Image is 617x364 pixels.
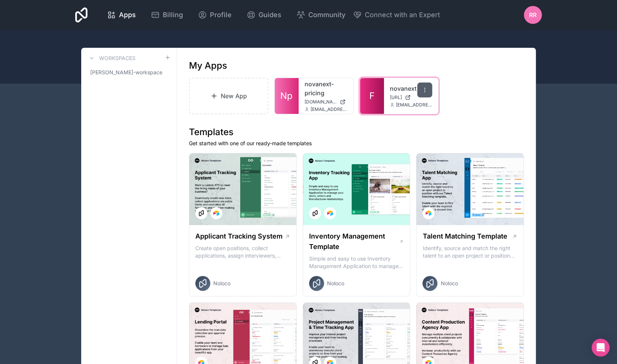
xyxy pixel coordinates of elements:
[309,231,399,252] h1: Inventory Management Template
[87,66,171,79] a: [PERSON_NAME]-workspace
[309,255,404,270] p: Simple and easy to use Inventory Management Application to manage your stock, orders and Manufact...
[195,245,290,259] p: Create open positions, collect applications, assign interviewers, centralise candidate feedback a...
[99,55,135,62] h3: Workspaces
[119,10,136,20] span: Apps
[189,140,524,147] p: Get started with one of our ready-made templates
[308,10,345,20] span: Community
[213,280,230,287] span: Noloco
[189,78,268,114] a: New App
[365,10,440,20] span: Connect with an Expert
[311,106,347,112] span: [EMAIL_ADDRESS][DOMAIN_NAME]
[327,210,333,216] img: Airtable Logo
[390,84,433,93] a: novanext
[353,10,440,20] button: Connect with an Expert
[390,94,433,100] a: [URL]
[192,7,238,23] a: Profile
[241,7,287,23] a: Guides
[422,231,507,242] h1: Talent Matching Template
[369,90,375,102] span: F
[163,10,183,20] span: Billing
[390,94,402,100] span: [URL]
[305,80,347,97] a: novanext-pricing
[145,7,189,23] a: Billing
[275,78,299,114] a: Np
[327,280,344,287] span: Noloco
[440,280,458,287] span: Noloco
[305,99,347,105] a: [DOMAIN_NAME]
[189,126,524,138] h1: Templates
[195,231,282,242] h1: Applicant Tracking System
[290,7,351,23] a: Community
[280,90,293,102] span: Np
[213,210,219,216] img: Airtable Logo
[90,69,162,76] span: [PERSON_NAME]-workspace
[360,78,384,114] a: F
[87,54,135,63] a: Workspaces
[210,10,232,20] span: Profile
[529,10,537,19] span: RR
[189,60,227,72] h1: My Apps
[101,7,142,23] a: Apps
[425,210,431,216] img: Airtable Logo
[259,10,281,20] span: Guides
[422,245,517,259] p: Identify, source and match the right talent to an open project or position with our Talent Matchi...
[305,99,337,105] span: [DOMAIN_NAME]
[396,102,433,108] span: [EMAIL_ADDRESS][DOMAIN_NAME]
[592,339,610,357] div: Open Intercom Messenger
